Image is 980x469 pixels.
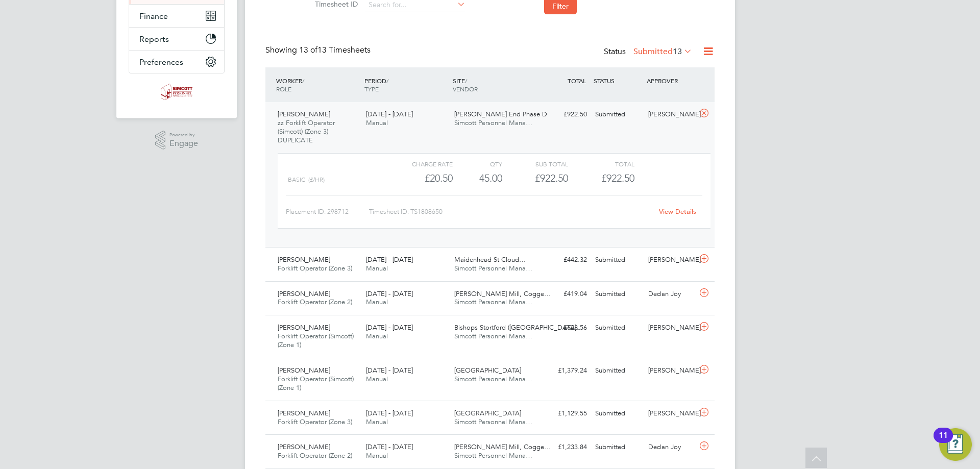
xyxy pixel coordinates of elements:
span: Simcott Personnel Mana… [454,417,532,426]
span: 13 [673,46,682,57]
span: / [302,77,304,85]
span: £922.50 [601,172,634,184]
div: WORKER [274,71,362,98]
div: £442.32 [538,252,591,268]
span: [PERSON_NAME] [278,366,330,375]
div: £628.56 [538,319,591,336]
span: [DATE] - [DATE] [366,289,413,298]
div: Showing [265,45,373,56]
span: Basic (£/HR) [288,176,325,183]
span: Forklift Operator (Zone 2) [278,298,352,306]
span: Manual [366,118,388,127]
span: Manual [366,298,388,306]
span: Simcott Personnel Mana… [454,375,532,383]
span: [PERSON_NAME] [278,409,330,417]
div: PERIOD [362,71,450,98]
div: £1,233.84 [538,439,591,456]
span: [DATE] - [DATE] [366,323,413,332]
button: Preferences [129,51,224,73]
div: Declan Joy [644,286,697,303]
span: [PERSON_NAME] [278,255,330,264]
div: Submitted [591,252,644,268]
div: SITE [450,71,538,98]
div: Timesheet ID: TS1808650 [369,204,652,220]
span: Forklift Operator (Simcott) (Zone 1) [278,332,354,349]
span: Simcott Personnel Mana… [454,451,532,460]
div: STATUS [591,71,644,90]
div: Charge rate [387,158,453,170]
span: [PERSON_NAME] Mill, Cogge… [454,442,551,451]
a: Go to home page [129,84,225,100]
div: £922.50 [538,106,591,123]
label: Submitted [633,46,692,57]
div: £922.50 [502,170,568,187]
span: Manual [366,264,388,273]
span: Simcott Personnel Mana… [454,332,532,340]
div: Submitted [591,106,644,123]
span: Finance [139,11,168,21]
div: Submitted [591,319,644,336]
span: Forklift Operator (Zone 3) [278,264,352,273]
span: [DATE] - [DATE] [366,366,413,375]
span: [GEOGRAPHIC_DATA] [454,409,521,417]
div: Total [568,158,634,170]
span: Simcott Personnel Mana… [454,264,532,273]
span: [PERSON_NAME] End Phase D [454,110,547,118]
a: Powered byEngage [155,131,199,150]
span: Manual [366,417,388,426]
a: View Details [659,207,696,216]
div: [PERSON_NAME] [644,405,697,422]
span: / [386,77,388,85]
div: [PERSON_NAME] [644,252,697,268]
div: Declan Joy [644,439,697,456]
div: 45.00 [453,170,502,187]
span: Maidenhead St Cloud… [454,255,526,264]
span: Manual [366,332,388,340]
div: £419.04 [538,286,591,303]
span: zz Forklift Operator (Simcott) (Zone 3) DUPLICATE [278,118,335,144]
span: Simcott Personnel Mana… [454,118,532,127]
span: / [465,77,467,85]
span: Forklift Operator (Zone 3) [278,417,352,426]
span: Forklift Operator (Zone 2) [278,451,352,460]
span: Manual [366,375,388,383]
span: [DATE] - [DATE] [366,255,413,264]
div: Sub Total [502,158,568,170]
span: ROLE [276,85,291,93]
div: Status [604,45,694,59]
div: £1,379.24 [538,362,591,379]
div: Submitted [591,405,644,422]
div: APPROVER [644,71,697,90]
div: [PERSON_NAME] [644,362,697,379]
span: TOTAL [568,77,586,85]
div: £1,129.55 [538,405,591,422]
div: [PERSON_NAME] [644,106,697,123]
div: 11 [939,435,948,449]
button: Reports [129,28,224,50]
div: Submitted [591,286,644,303]
span: Reports [139,34,169,44]
div: Submitted [591,362,644,379]
span: [PERSON_NAME] Mill, Cogge… [454,289,551,298]
div: QTY [453,158,502,170]
span: VENDOR [453,85,478,93]
span: [PERSON_NAME] [278,442,330,451]
span: TYPE [364,85,379,93]
img: simcott-logo-retina.png [161,84,193,100]
span: 13 Timesheets [299,45,371,55]
span: Engage [169,139,198,148]
button: Open Resource Center, 11 new notifications [939,428,972,461]
span: [GEOGRAPHIC_DATA] [454,366,521,375]
span: [PERSON_NAME] [278,289,330,298]
span: [DATE] - [DATE] [366,409,413,417]
div: [PERSON_NAME] [644,319,697,336]
span: Preferences [139,57,183,67]
span: [PERSON_NAME] [278,110,330,118]
span: Bishops Stortford ([GEOGRAPHIC_DATA]… [454,323,583,332]
span: Forklift Operator (Simcott) (Zone 1) [278,375,354,392]
span: Powered by [169,131,198,139]
span: Manual [366,451,388,460]
div: Submitted [591,439,644,456]
div: £20.50 [387,170,453,187]
span: Simcott Personnel Mana… [454,298,532,306]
